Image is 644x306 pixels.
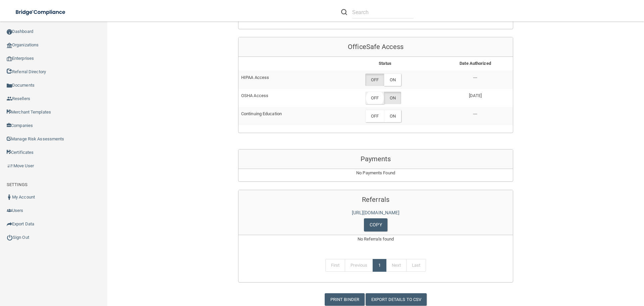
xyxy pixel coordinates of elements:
[7,96,12,101] img: ic_reseller.de258add.png
[7,83,12,88] img: icon-documents.8dae5593.png
[352,6,414,18] input: Search
[238,149,513,169] div: Payments
[7,208,12,213] img: icon-users.e205127d.png
[440,74,510,82] p: ---
[238,107,332,125] td: Continuing Education
[373,259,386,272] a: 1
[528,258,636,285] iframe: Drift Widget Chat Controller
[325,293,365,306] a: Print Binder
[352,210,400,215] a: [URL][DOMAIN_NAME]
[384,74,401,86] label: ON
[332,57,438,71] th: Status
[365,74,384,86] label: OFF
[325,259,345,272] a: First
[440,92,510,100] p: [DATE]
[10,5,72,19] img: bridge_compliance_login_screen.278c3ca4.svg
[438,57,513,71] th: Date Authorized
[7,56,12,61] img: enterprise.0d942306.png
[384,110,401,122] label: ON
[7,234,13,241] img: ic_power_dark.7ecde6b1.png
[440,110,510,118] p: ---
[384,92,401,104] label: ON
[238,235,513,251] div: No Referrals found
[238,169,513,177] p: No Payments Found
[366,293,427,306] a: Export Details to CSV
[7,29,12,35] img: ic_dashboard_dark.d01f4a41.png
[7,194,12,200] img: ic_user_dark.df1a06c3.png
[406,259,426,272] a: Last
[7,163,13,169] img: briefcase.64adab9b.png
[365,92,384,104] label: OFF
[238,71,332,89] td: HIPAA Access
[238,37,513,57] div: OfficeSafe Access
[362,195,389,204] span: Referrals
[386,259,406,272] a: Next
[345,259,373,272] a: Previous
[341,9,347,15] img: ic-search.3b580494.png
[365,110,384,122] label: OFF
[238,89,332,107] td: OSHA Access
[364,218,387,231] a: Copy
[7,43,12,48] img: organization-icon.f8decf85.png
[7,221,12,227] img: icon-export.b9366987.png
[7,181,28,189] label: SETTINGS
